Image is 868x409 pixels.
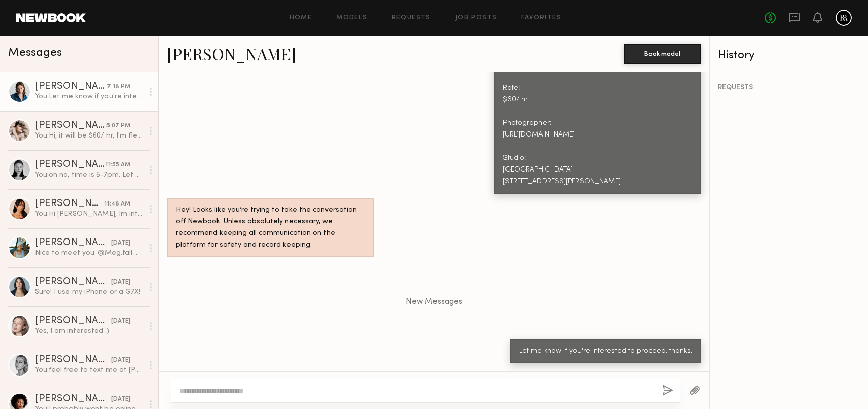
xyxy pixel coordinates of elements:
a: Favorites [521,15,561,21]
div: Hey! Looks like you’re trying to take the conversation off Newbook. Unless absolutely necessary, ... [176,204,365,251]
div: [DATE] [111,395,130,404]
div: 11:55 AM [105,160,130,170]
div: 7:18 PM [107,82,130,92]
div: Yes, I am interested :) [35,326,143,336]
a: Book model [624,49,701,57]
div: Sure! I use my iPhone or a G7X! [35,287,143,297]
div: History [718,50,860,61]
div: [PERSON_NAME] [35,199,104,209]
a: [PERSON_NAME] [167,43,296,64]
div: [PERSON_NAME] [35,316,111,326]
div: You: feel free to text me at [PERSON_NAME]: [PHONE_NUMBER] Thank you. [35,365,143,375]
a: Models [336,15,367,21]
div: 11:48 AM [104,199,130,209]
div: You: Let me know if you're interested to proceed. thanks. [35,92,143,101]
div: REQUESTS [718,84,860,91]
div: [DATE] [111,317,130,326]
a: Home [290,15,312,21]
div: Let me know if you're interested to proceed. thanks. [519,346,692,357]
div: [PERSON_NAME] [35,238,111,248]
div: [PERSON_NAME] [35,82,107,92]
div: [PERSON_NAME] O. [35,355,111,365]
div: Nice to meet you. @Meg.fall on ig. Thanks for reaching out! [35,248,143,258]
span: Messages [8,47,62,59]
div: [PERSON_NAME] [35,121,106,131]
a: Job Posts [455,15,497,21]
div: You: Hi, it will be $60/ hr, I'm flexy i can book you through here or i can [PERSON_NAME]/ venmo ... [35,131,143,141]
div: You: oh no, time is 5-7pm. Let me know just incase anything changes on your schedule. [35,170,143,180]
div: [DATE] [111,278,130,287]
span: New Messages [406,298,462,306]
div: [DATE] [111,238,130,248]
button: Book model [624,44,701,64]
div: You: Hi [PERSON_NAME], Im interested to book you for a jewelry ecom shoot [DATE] for 2 hours (aft... [35,209,143,219]
div: [PERSON_NAME] [35,277,111,287]
div: [DATE] [111,356,130,365]
a: Requests [392,15,431,21]
div: 5:07 PM [106,121,130,131]
div: [PERSON_NAME] [35,394,111,404]
div: [PERSON_NAME] [35,160,105,170]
